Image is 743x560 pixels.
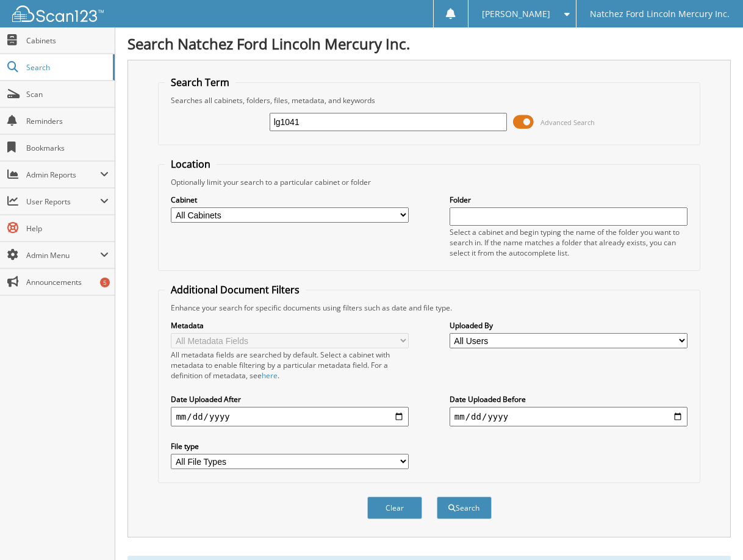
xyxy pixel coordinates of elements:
span: Admin Reports [26,170,100,180]
span: Cabinets [26,35,109,46]
div: 5 [100,278,110,287]
div: Optionally limit your search to a particular cabinet or folder [165,177,693,187]
legend: Search Term [165,76,235,89]
div: All metadata fields are searched by default. Select a cabinet with metadata to enable filtering b... [171,350,409,381]
label: Uploaded By [450,320,687,331]
span: Reminders [26,116,109,126]
label: Metadata [171,320,409,331]
div: Select a cabinet and begin typing the name of the folder you want to search in. If the name match... [450,227,687,258]
a: here [262,370,278,381]
span: Search [26,62,107,73]
label: Date Uploaded Before [450,394,687,404]
button: Search [437,497,492,519]
div: Searches all cabinets, folders, files, metadata, and keywords [165,95,693,106]
span: [PERSON_NAME] [482,10,550,18]
span: Announcements [26,277,109,287]
img: scan123-logo-white.svg [12,5,104,22]
span: Advanced Search [540,118,595,127]
span: User Reports [26,196,100,207]
div: Enhance your search for specific documents using filters such as date and file type. [165,303,693,313]
input: end [450,407,687,426]
label: Folder [450,195,687,205]
span: Scan [26,89,109,99]
span: Bookmarks [26,143,109,153]
label: Cabinet [171,195,409,205]
span: Natchez Ford Lincoln Mercury Inc. [590,10,730,18]
h1: Search Natchez Ford Lincoln Mercury Inc. [127,34,731,54]
label: File type [171,441,409,451]
span: Help [26,223,109,234]
legend: Additional Document Filters [165,283,306,296]
button: Clear [367,497,422,519]
span: Admin Menu [26,250,100,260]
input: start [171,407,409,426]
label: Date Uploaded After [171,394,409,404]
legend: Location [165,157,217,171]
